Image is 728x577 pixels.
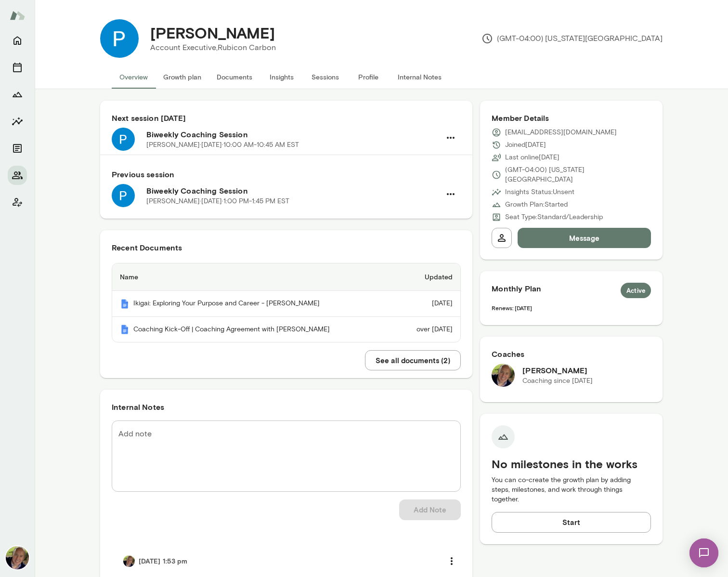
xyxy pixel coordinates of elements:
[518,228,651,248] button: Message
[505,140,546,150] p: Joined [DATE]
[522,376,593,386] p: Coaching since [DATE]
[112,317,396,342] th: Coaching Kick-Off | Coaching Agreement with [PERSON_NAME]
[492,283,651,298] h6: Monthly Plan
[146,140,299,150] p: [PERSON_NAME] · [DATE] · 10:00 AM-10:45 AM EST
[120,299,130,309] img: Mento
[442,551,462,571] button: more
[112,291,396,317] th: Ikigai: Exploring Your Purpose and Career - [PERSON_NAME]
[505,153,559,162] p: Last online [DATE]
[492,456,651,472] h5: No milestones in the works
[390,66,449,89] button: Internal Notes
[112,66,156,89] button: Overview
[481,33,663,44] p: (GMT-04:00) [US_STATE][GEOGRAPHIC_DATA]
[303,66,347,89] button: Sessions
[8,85,27,104] button: Growth Plan
[505,212,603,222] p: Seat Type: Standard/Leadership
[492,512,651,532] button: Start
[8,193,27,212] button: Client app
[150,42,276,53] p: Account Executive, Rubicon Carbon
[8,31,27,50] button: Home
[621,286,651,296] span: Active
[492,112,651,124] h6: Member Details
[120,325,130,334] img: Mento
[112,401,461,413] h6: Internal Notes
[492,475,651,504] p: You can co-create the growth plan by adding steps, milestones, and work through things together.
[123,555,135,567] img: David McPherson
[146,129,441,140] h6: Biweekly Coaching Session
[492,348,651,360] h6: Coaches
[8,139,27,158] button: Documents
[150,24,275,42] h4: [PERSON_NAME]
[100,19,139,58] img: Parth Patel
[365,350,461,370] button: See all documents (2)
[505,187,574,197] p: Insights Status: Unsent
[139,556,187,566] h6: [DATE] 1:53 pm
[6,546,29,569] img: David McPherson
[112,112,461,124] h6: Next session [DATE]
[505,165,651,184] p: (GMT-04:00) [US_STATE][GEOGRAPHIC_DATA]
[396,263,461,291] th: Updated
[522,365,593,376] h6: [PERSON_NAME]
[260,66,303,89] button: Insights
[209,66,260,89] button: Documents
[505,128,617,137] p: [EMAIL_ADDRESS][DOMAIN_NAME]
[156,66,209,89] button: Growth plan
[396,291,461,317] td: [DATE]
[8,112,27,131] button: Insights
[505,200,568,210] p: Growth Plan: Started
[112,242,461,253] h6: Recent Documents
[8,58,27,77] button: Sessions
[492,364,515,387] img: David McPherson
[492,304,532,311] span: Renews: [DATE]
[146,197,289,206] p: [PERSON_NAME] · [DATE] · 1:00 PM-1:45 PM EST
[112,169,461,180] h6: Previous session
[112,263,396,291] th: Name
[146,185,441,197] h6: Biweekly Coaching Session
[8,166,27,185] button: Members
[10,6,25,25] img: Mento
[347,66,390,89] button: Profile
[396,317,461,342] td: over [DATE]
